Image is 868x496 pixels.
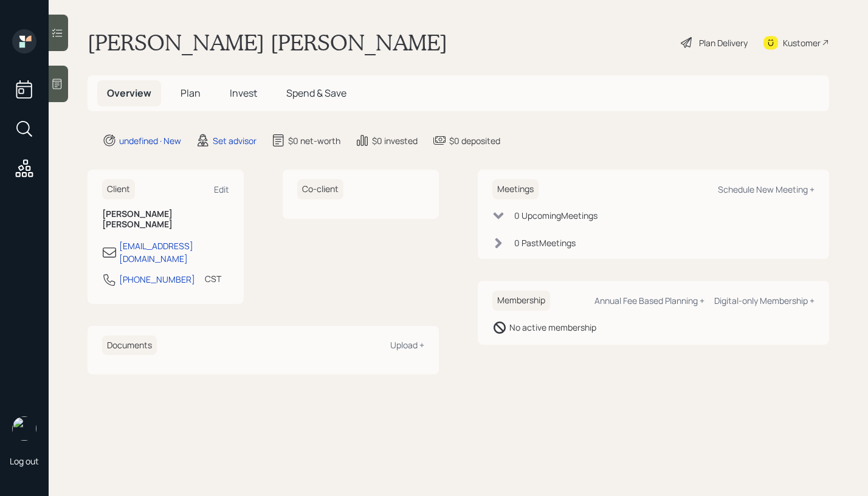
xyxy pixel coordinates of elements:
[492,179,539,199] h6: Meetings
[288,134,340,147] div: $0 net-worth
[509,321,596,334] div: No active membership
[205,272,221,285] div: CST
[718,184,815,195] div: Schedule New Meeting +
[88,29,447,56] h1: [PERSON_NAME] [PERSON_NAME]
[492,291,550,311] h6: Membership
[297,179,343,199] h6: Co-client
[514,236,576,249] div: 0 Past Meeting s
[102,336,157,356] h6: Documents
[10,455,39,467] div: Log out
[119,273,195,286] div: [PHONE_NUMBER]
[119,134,181,147] div: undefined · New
[514,209,598,222] div: 0 Upcoming Meeting s
[230,86,257,100] span: Invest
[390,339,424,351] div: Upload +
[12,416,36,441] img: retirable_logo.png
[594,295,704,306] div: Annual Fee Based Planning +
[119,239,229,265] div: [EMAIL_ADDRESS][DOMAIN_NAME]
[102,209,229,230] h6: [PERSON_NAME] [PERSON_NAME]
[286,86,346,100] span: Spend & Save
[449,134,500,147] div: $0 deposited
[213,134,257,147] div: Set advisor
[214,184,229,195] div: Edit
[372,134,418,147] div: $0 invested
[107,86,151,100] span: Overview
[102,179,135,199] h6: Client
[714,295,815,306] div: Digital-only Membership +
[783,36,821,49] div: Kustomer
[699,36,748,49] div: Plan Delivery
[181,86,201,100] span: Plan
